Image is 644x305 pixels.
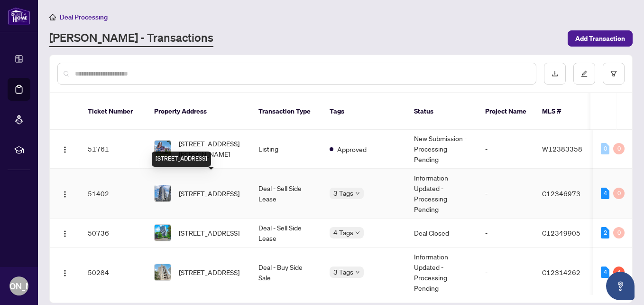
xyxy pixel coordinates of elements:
img: thumbnail-img [155,225,171,241]
div: 0 [613,227,625,238]
button: Logo [57,141,73,156]
td: Deal Closed [406,219,478,248]
span: Approved [337,144,367,154]
th: Property Address [147,93,251,130]
div: 4 [601,267,609,278]
a: [PERSON_NAME] - Transactions [49,30,213,47]
button: Open asap [606,272,635,300]
button: Logo [57,225,73,240]
div: 4 [601,188,609,199]
button: filter [603,63,625,85]
span: C12314262 [542,268,580,276]
td: Information Updated - Processing Pending [406,248,478,297]
th: MLS # [534,93,591,130]
span: down [355,191,360,196]
td: 50736 [80,219,147,248]
span: home [49,14,56,20]
span: [STREET_ADDRESS] [179,188,239,199]
img: Logo [61,191,69,198]
span: [STREET_ADDRESS] [179,228,239,238]
img: logo [8,7,30,25]
td: - [478,169,534,219]
span: download [552,70,558,77]
span: edit [581,70,588,77]
span: 3 Tags [333,267,353,277]
button: edit [573,63,595,85]
td: Information Updated - Processing Pending [406,169,478,219]
div: 0 [601,143,609,154]
th: Status [406,93,478,130]
img: thumbnail-img [155,185,171,201]
th: Tags [322,93,406,130]
span: 3 Tags [333,188,353,199]
span: 4 Tags [333,227,353,238]
img: Logo [61,269,69,277]
td: Deal - Buy Side Sale [251,248,322,297]
img: Logo [61,230,69,238]
td: Deal - Sell Side Lease [251,219,322,248]
span: filter [610,70,617,77]
td: - [478,129,534,169]
td: Deal - Sell Side Lease [251,169,322,219]
span: W12383358 [542,144,582,153]
div: 0 [613,143,625,154]
button: Logo [57,265,73,280]
button: Logo [57,186,73,201]
th: Ticket Number [80,93,147,130]
td: 50284 [80,248,147,297]
td: - [478,248,534,297]
span: C12349905 [542,229,580,237]
span: Deal Processing [60,13,108,21]
span: C12346973 [542,189,580,198]
td: 51402 [80,169,147,219]
div: 2 [601,227,609,238]
div: [STREET_ADDRESS] [152,152,211,167]
span: down [355,230,360,235]
th: Project Name [478,93,534,130]
span: Add Transaction [575,31,625,46]
span: down [355,270,360,275]
span: [STREET_ADDRESS] [179,267,239,277]
img: thumbnail-img [155,141,171,157]
div: 0 [613,188,625,199]
button: download [544,63,566,85]
img: thumbnail-img [155,264,171,280]
td: 51761 [80,129,147,169]
span: [STREET_ADDRESS][PERSON_NAME] [179,138,243,159]
td: New Submission - Processing Pending [406,129,478,169]
td: Listing [251,129,322,169]
th: Transaction Type [251,93,322,130]
div: 4 [613,267,625,278]
button: Add Transaction [568,30,633,47]
img: Logo [61,146,69,153]
td: - [478,219,534,248]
